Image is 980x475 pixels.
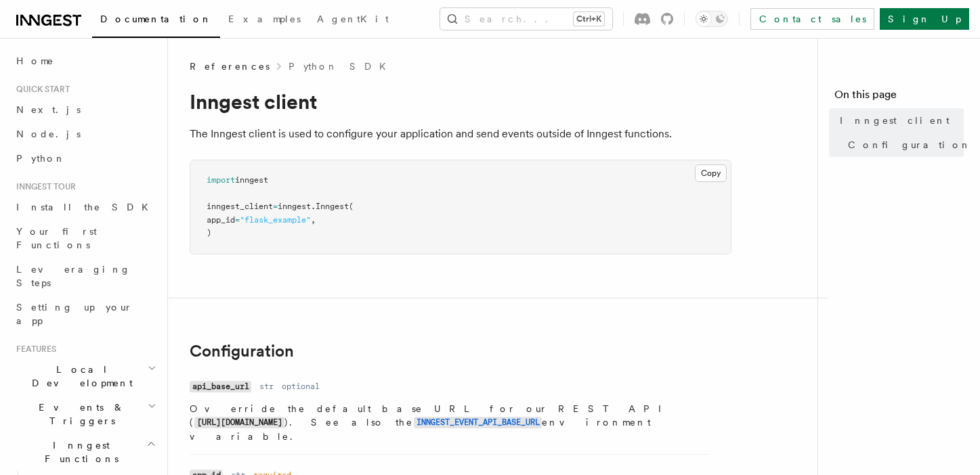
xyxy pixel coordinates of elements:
[207,215,235,225] span: app_id
[11,395,159,433] button: Events & Triggers
[349,202,354,211] span: (
[16,153,66,164] span: Python
[16,264,131,288] span: Leveraging Steps
[16,302,133,326] span: Setting up your app
[190,125,731,143] p: The Inngest client is used to configure your application and send events outside of Inngest funct...
[278,202,311,211] span: inngest
[16,129,81,139] span: Node.js
[190,381,251,392] code: api_base_url
[834,108,964,133] a: Inngest client
[11,363,148,390] span: Local Development
[16,54,54,68] span: Home
[11,295,159,333] a: Setting up your app
[848,138,971,152] span: Configuration
[309,4,397,37] a: AgentKit
[220,4,309,37] a: Examples
[11,357,159,395] button: Local Development
[235,175,268,185] span: inngest
[834,87,964,108] h4: On this page
[880,8,969,30] a: Sign Up
[259,381,274,392] dd: str
[11,84,70,95] span: Quick start
[92,4,220,38] a: Documentation
[695,164,727,182] button: Copy
[190,402,710,443] p: Override the default base URL for our REST API ( ). See also the environment variable.
[207,228,211,237] span: )
[11,401,148,428] span: Events & Triggers
[414,417,542,428] a: INNGEST_EVENT_API_BASE_URL
[11,344,56,355] span: Features
[843,133,964,157] a: Configuration
[11,122,159,146] a: Node.js
[11,438,146,466] span: Inngest Functions
[289,60,394,73] a: Python SDK
[316,202,349,211] span: Inngest
[750,8,874,30] a: Contact sales
[414,417,542,428] code: INNGEST_EVENT_API_BASE_URL
[11,181,76,192] span: Inngest tour
[317,14,389,24] span: AgentKit
[11,195,159,219] a: Install the SDK
[16,104,81,115] span: Next.js
[190,60,270,73] span: References
[696,11,728,27] button: Toggle dark mode
[440,8,612,30] button: Search...Ctrl+K
[100,14,212,24] span: Documentation
[240,215,311,225] span: "flask_example"
[194,417,284,428] code: [URL][DOMAIN_NAME]
[11,49,159,73] a: Home
[11,433,159,471] button: Inngest Functions
[16,226,97,250] span: Your first Functions
[311,202,316,211] span: .
[273,202,278,211] span: =
[840,114,950,127] span: Inngest client
[11,257,159,295] a: Leveraging Steps
[190,89,731,114] h1: Inngest client
[16,202,156,212] span: Install the SDK
[11,219,159,257] a: Your first Functions
[228,14,301,24] span: Examples
[311,215,316,225] span: ,
[207,202,273,211] span: inngest_client
[11,146,159,171] a: Python
[282,381,320,392] dd: optional
[574,12,604,26] kbd: Ctrl+K
[207,175,235,185] span: import
[11,97,159,122] a: Next.js
[190,342,294,361] a: Configuration
[235,215,240,225] span: =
